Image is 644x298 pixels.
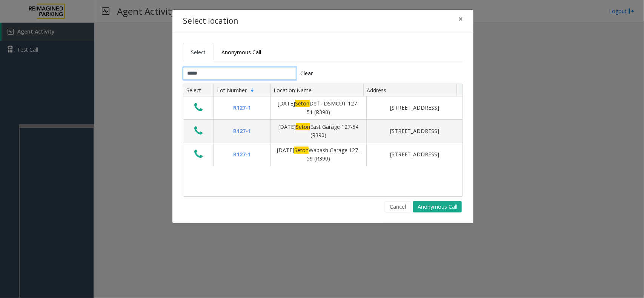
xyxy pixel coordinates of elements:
span: Seton [295,100,310,107]
button: Clear [296,67,317,80]
th: Select [183,84,214,97]
ul: Tabs [183,43,463,61]
div: [DATE] Dell - DSMCUT 127-51 (R390) [275,99,362,116]
button: Close [453,10,468,28]
div: Data table [183,84,463,196]
div: [DATE] Wabash Garage 127-59 (R390) [275,146,362,163]
div: R127-1 [218,127,266,135]
button: Cancel [385,201,411,212]
button: Anonymous Call [413,201,462,212]
h4: Select location [183,15,238,27]
div: [STREET_ADDRESS] [371,127,458,135]
span: Anonymous Call [221,49,261,56]
div: R127-1 [218,150,266,159]
div: [STREET_ADDRESS] [371,150,458,159]
span: Location Name [274,87,312,94]
div: [DATE] East Garage 127-54 (R390) [275,123,362,140]
span: Address [367,87,386,94]
span: × [458,14,463,24]
span: Seton [296,123,310,130]
span: Select [191,49,206,56]
span: Seton [294,147,309,154]
div: [STREET_ADDRESS] [371,104,458,112]
div: R127-1 [218,104,266,112]
span: Lot Number [217,87,247,94]
span: Sortable [249,87,255,93]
